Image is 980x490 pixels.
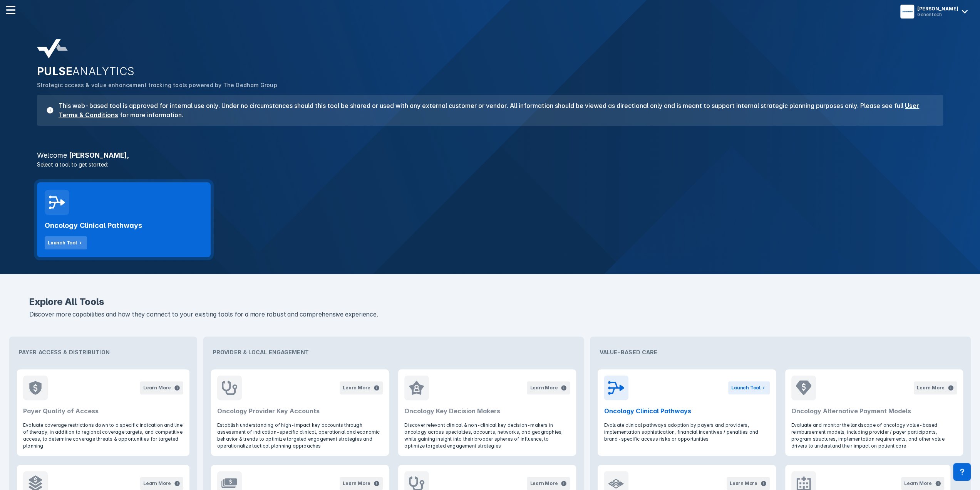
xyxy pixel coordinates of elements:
[72,65,135,78] span: ANALYTICS
[404,422,570,450] p: Discover relevant clinical & non-clinical key decision-makers in oncology across specialties, acc...
[340,477,383,490] button: Learn More
[143,480,171,487] div: Learn More
[143,384,171,391] div: Learn More
[727,477,770,490] button: Learn More
[140,477,183,490] button: Learn More
[527,381,570,394] button: Learn More
[604,406,769,416] h2: Oncology Clinical Pathways
[530,384,558,391] div: Learn More
[6,5,15,15] img: menu--horizontal.svg
[917,12,958,17] div: Genentech
[54,101,934,120] h3: This web-based tool is approved for internal use only. Under no circumstances should this tool be...
[343,480,370,487] div: Learn More
[37,151,67,159] span: Welcome
[917,384,945,391] div: Learn More
[604,422,769,443] p: Evaluate clinical pathways adoption by payers and providers, implementation sophistication, finan...
[45,236,87,249] button: Launch Tool
[45,221,142,230] h2: Oncology Clinical Pathways
[904,480,932,487] div: Learn More
[730,480,757,487] div: Learn More
[917,6,958,12] div: [PERSON_NAME]
[217,422,383,450] p: Establish understanding of high-impact key accounts through assessment of indication-specific cli...
[731,384,761,391] div: Launch Tool
[404,406,570,416] h2: Oncology Key Decision Makers
[37,39,68,59] img: pulse-analytics-logo
[902,6,913,17] img: menu button
[12,340,194,365] div: Payer Access & Distribution
[914,381,957,394] button: Learn More
[29,310,951,320] p: Discover more capabilities and how they connect to your existing tools for a more robust and comp...
[593,340,968,365] div: Value-Based Care
[791,406,957,416] h2: Oncology Alternative Payment Models
[48,239,77,246] div: Launch Tool
[791,422,957,450] p: Evaluate and monitor the landscape of oncology value-based reimbursement models, including provid...
[728,381,770,394] button: Launch Tool
[343,384,370,391] div: Learn More
[217,406,383,416] h2: Oncology Provider Key Accounts
[23,422,183,450] p: Evaluate coverage restrictions down to a specific indication and line of therapy, in addition to ...
[37,182,211,257] a: Oncology Clinical PathwaysLaunch Tool
[953,463,971,481] div: Contact Support
[340,381,383,394] button: Learn More
[32,152,948,159] h3: [PERSON_NAME] ,
[32,160,948,168] p: Select a tool to get started:
[140,381,183,394] button: Learn More
[527,477,570,490] button: Learn More
[901,477,944,490] button: Learn More
[23,406,183,416] h2: Payer Quality of Access
[37,81,943,89] p: Strategic access & value enhancement tracking tools powered by The Dedham Group
[37,65,943,78] h2: PULSE
[530,480,558,487] div: Learn More
[29,297,951,306] h2: Explore All Tools
[206,340,581,365] div: Provider & Local Engagement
